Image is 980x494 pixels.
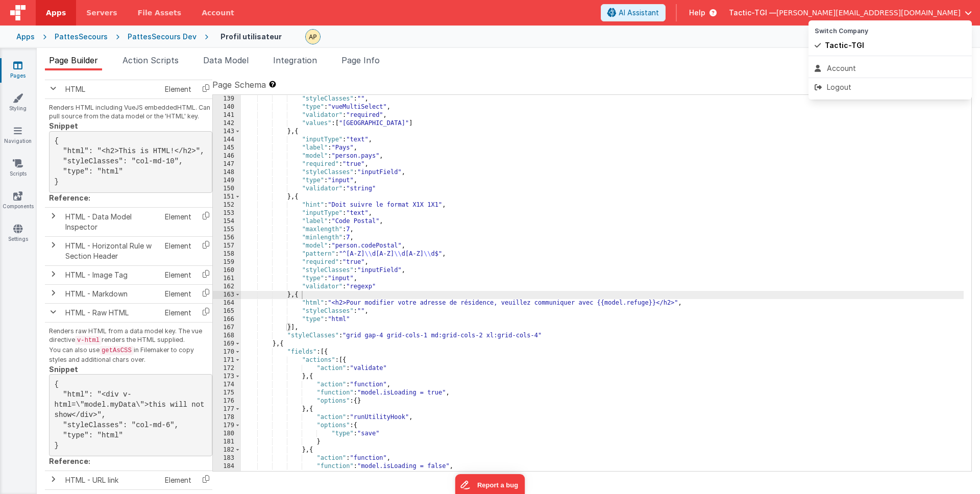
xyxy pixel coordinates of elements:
div: Logout [815,82,966,92]
div: Options [808,20,972,100]
div: Account [815,63,966,73]
h5: Switch Company [815,28,966,34]
span: Tactic-TGI [825,40,864,51]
